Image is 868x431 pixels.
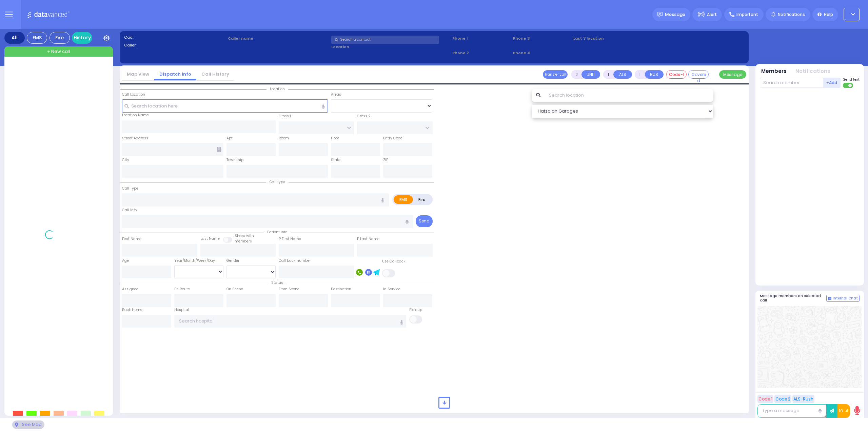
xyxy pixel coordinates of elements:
label: Gender [226,258,239,263]
span: Phone 3 [513,36,571,41]
label: Hospital [174,307,189,313]
h5: Message members on selected call [760,294,826,302]
label: State [331,157,340,163]
span: Other building occupants [217,147,221,152]
label: Call Type [122,186,138,191]
button: Transfer call [543,70,568,79]
img: message.svg [657,12,663,17]
input: Search location here [122,99,328,112]
label: From Scene [279,287,299,292]
a: Map View [122,71,154,77]
div: All [4,32,25,44]
button: Notifications [795,67,830,75]
label: Call Location [122,92,145,97]
label: Use Callback [382,259,406,264]
label: Cross 1 [279,114,291,119]
label: Caller: [124,42,225,48]
label: Call Info [122,208,137,213]
span: Send text [843,77,860,82]
span: Alert [707,12,717,18]
div: Fire [50,32,70,44]
button: Code 2 [774,395,791,403]
button: Covered [688,70,709,79]
small: Share with [235,233,254,238]
label: Township [226,157,243,163]
span: Help [824,12,833,18]
label: On Scene [226,287,243,292]
button: ALS [613,70,632,79]
button: +Add [823,78,841,88]
span: Message [665,11,685,18]
label: Turn off text [843,82,854,89]
button: BUS [645,70,664,79]
label: First Name [122,236,141,242]
input: Search hospital [174,315,407,328]
input: Search member [760,78,823,88]
label: Apt [226,136,233,141]
label: Location Name [122,113,149,118]
label: Last Name [200,236,220,241]
label: Last 3 location [573,36,659,41]
a: History [72,32,92,44]
label: En Route [174,287,190,292]
label: Floor [331,136,339,141]
a: Dispatch info [154,71,196,77]
div: See map [12,420,44,429]
label: Areas [331,92,341,97]
input: Search location [545,89,714,102]
span: Phone 2 [452,50,511,56]
label: Back Home [122,307,142,313]
button: Members [761,67,787,75]
span: Phone 4 [513,50,571,56]
img: comment-alt.png [828,297,831,300]
button: Code 1 [757,395,773,403]
label: Cad: [124,35,225,40]
span: Location [267,86,288,92]
label: Fire [413,195,432,204]
span: Status [268,280,287,285]
label: P Last Name [357,236,379,242]
button: 10-4 [837,404,850,418]
input: Search a contact [331,36,439,44]
div: Year/Month/Week/Day [174,258,223,263]
label: Room [279,136,289,141]
label: Location [331,44,450,50]
label: Pick up [409,307,422,313]
label: Entry Code [383,136,402,141]
span: Patient info [264,230,291,235]
button: UNIT [581,70,600,79]
label: Street Address [122,136,148,141]
label: In Service [383,287,400,292]
button: Code-1 [666,70,687,79]
span: Phone 1 [452,36,511,41]
span: Internal Chat [833,296,858,301]
button: ALS-Rush [792,395,814,403]
label: Destination [331,287,351,292]
div: EMS [27,32,47,44]
label: City [122,157,129,163]
a: Call History [196,71,234,77]
span: Notifications [778,12,805,18]
label: P First Name [279,236,301,242]
label: EMS [394,195,413,204]
label: Assigned [122,287,139,292]
label: Call back number [279,258,311,263]
button: Internal Chat [826,295,860,302]
span: Call type [266,179,289,184]
button: Message [719,70,746,79]
label: Caller name [228,36,329,41]
label: ZIP [383,157,388,163]
label: Cross 2 [357,114,371,119]
span: + New call [47,48,70,55]
span: members [235,239,252,244]
img: Logo [27,10,72,19]
button: Send [416,215,433,227]
label: Age [122,258,129,263]
span: Important [736,12,758,18]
